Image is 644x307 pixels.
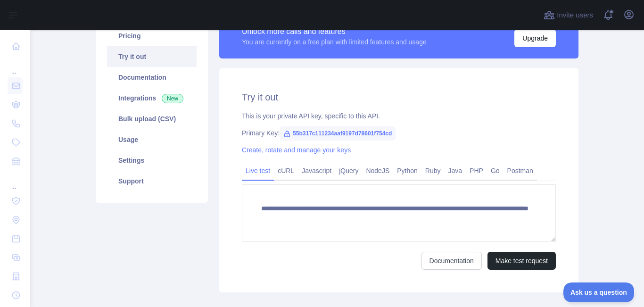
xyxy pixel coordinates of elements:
a: Java [445,163,466,178]
a: Postman [504,163,537,178]
div: This is your private API key, specific to this API. [242,111,556,121]
h2: Try it out [242,91,556,104]
a: Javascript [298,163,335,178]
a: Live test [242,163,274,178]
span: New [162,94,183,103]
a: Bulk upload (CSV) [107,108,197,129]
a: Support [107,171,197,191]
a: Integrations New [107,88,197,108]
span: 55b317c111234aaf9197d78601f754cd [280,126,396,141]
a: Python [393,163,421,178]
iframe: Toggle Customer Support [563,282,635,302]
a: Documentation [107,67,197,88]
button: Upgrade [514,29,556,47]
a: Try it out [107,46,197,67]
a: jQuery [335,163,362,178]
button: Make test request [487,252,556,270]
a: Settings [107,150,197,171]
a: Pricing [107,25,197,46]
a: Create, rotate and manage your keys [242,146,351,154]
div: ... [8,57,23,75]
a: NodeJS [362,163,393,178]
a: Usage [107,129,197,150]
div: You are currently on a free plan with limited features and usage [242,37,427,47]
a: Go [487,163,504,178]
div: Primary Key: [242,128,556,138]
a: Ruby [421,163,445,178]
button: Invite users [542,8,595,23]
a: cURL [274,163,298,178]
a: Documentation [421,252,482,270]
div: ... [8,172,23,191]
a: PHP [466,163,487,178]
span: Invite users [557,10,593,21]
div: Unlock more calls and features [242,26,427,37]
